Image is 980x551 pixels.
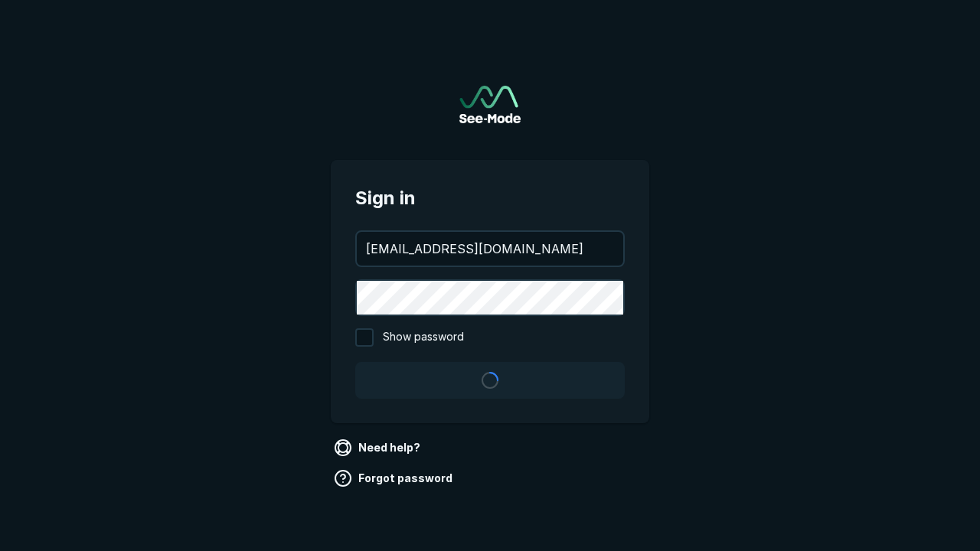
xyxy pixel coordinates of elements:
a: Forgot password [331,466,459,491]
input: your@email.com [357,232,623,266]
span: Show password [383,328,464,347]
span: Sign in [355,184,625,212]
a: Need help? [331,435,426,460]
a: Go to sign in [459,86,521,123]
img: See-Mode Logo [459,86,521,123]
